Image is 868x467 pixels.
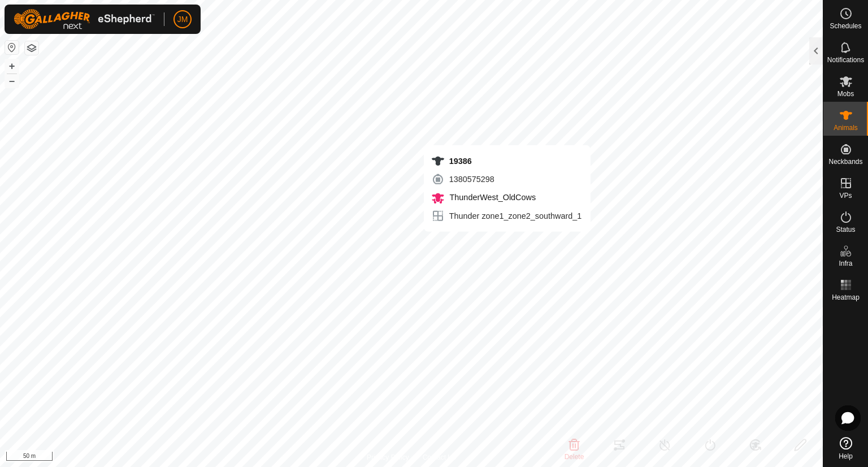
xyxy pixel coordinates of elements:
div: 19386 [431,154,581,168]
a: Contact Us [423,452,456,462]
span: VPs [839,192,852,199]
button: – [5,74,19,88]
span: JM [177,14,188,25]
span: Notifications [827,57,864,63]
span: Mobs [837,90,854,97]
span: Help [839,453,853,460]
a: Help [823,433,868,464]
div: 1380575298 [431,172,581,186]
span: Infra [839,260,852,267]
button: Reset Map [5,41,19,54]
span: Heatmap [832,294,860,301]
img: Gallagher Logo [14,9,155,29]
button: + [5,59,19,73]
button: Map Layers [25,41,38,55]
span: ThunderWest_OldCows [447,193,536,202]
span: Neckbands [828,158,862,165]
a: Privacy Policy [367,452,409,462]
span: Schedules [830,23,861,29]
span: Status [836,226,855,233]
div: Thunder zone1_zone2_southward_1 [431,209,581,223]
span: Animals [834,124,858,131]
